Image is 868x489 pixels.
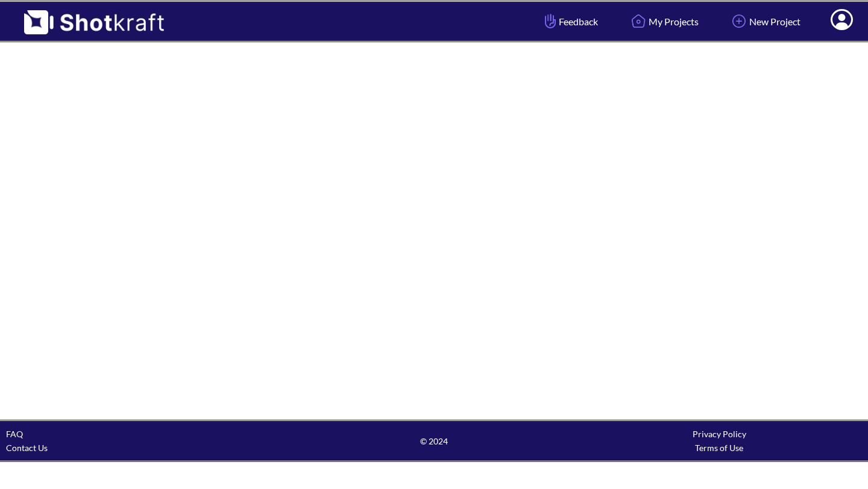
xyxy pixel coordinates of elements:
[577,427,862,441] div: Privacy Policy
[619,5,708,37] a: My Projects
[739,463,862,489] iframe: chat widget
[542,14,598,28] span: Feedback
[628,11,649,31] img: Home Icon
[729,11,749,31] img: Add Icon
[6,443,48,453] a: Contact Us
[542,11,559,31] img: Hand Icon
[720,5,810,37] a: New Project
[6,429,23,439] a: FAQ
[291,434,576,448] span: © 2024
[577,441,862,455] div: Terms of Use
